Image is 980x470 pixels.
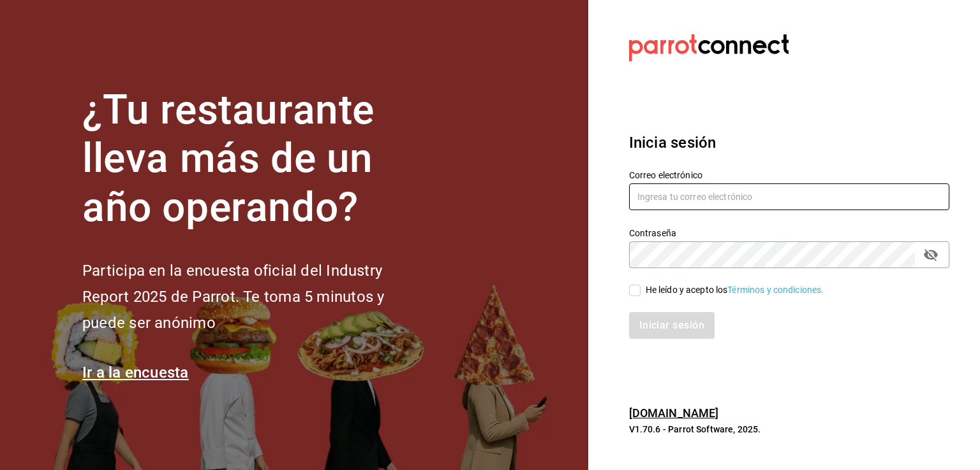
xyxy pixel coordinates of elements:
[629,131,949,154] h3: Inicia sesión
[629,228,949,237] label: Contraseña
[629,423,949,436] p: V1.70.6 - Parrot Software, 2025.
[646,283,824,297] div: He leído y acepto los
[82,364,189,381] a: Ir a la encuesta
[82,86,427,232] h1: ¿Tu restaurante lleva más de un año operando?
[82,258,427,336] h2: Participa en la encuesta oficial del Industry Report 2025 de Parrot. Te toma 5 minutos y puede se...
[629,183,949,210] input: Ingresa tu correo electrónico
[920,244,942,266] button: passwordField
[629,170,949,179] label: Correo electrónico
[629,406,719,420] a: [DOMAIN_NAME]
[727,285,824,295] a: Términos y condiciones.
